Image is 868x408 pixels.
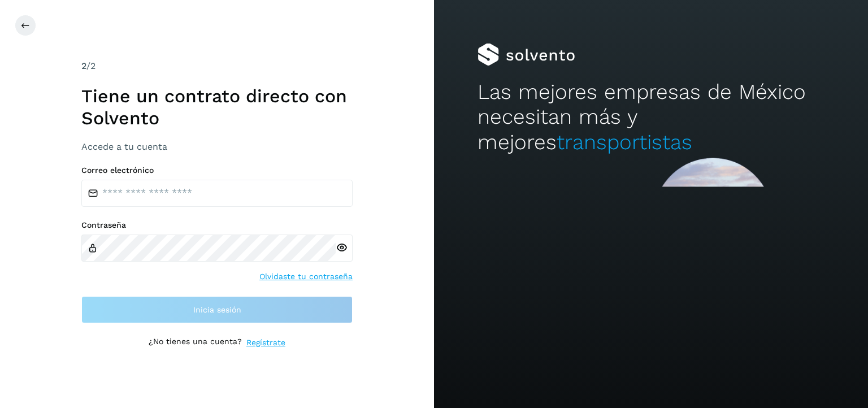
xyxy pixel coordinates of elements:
[81,85,353,129] h1: Tiene un contrato directo con Solvento
[478,80,824,155] h2: Las mejores empresas de México necesitan más y mejores
[81,296,353,323] button: Inicia sesión
[81,60,86,71] span: 2
[557,130,692,154] span: transportistas
[259,271,353,283] a: Olvidaste tu contraseña
[81,220,353,230] label: Contraseña
[81,141,353,152] h3: Accede a tu cuenta
[81,59,353,73] div: /2
[149,337,242,349] p: ¿No tienes una cuenta?
[81,166,353,175] label: Correo electrónico
[193,306,241,314] span: Inicia sesión
[246,337,285,349] a: Regístrate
